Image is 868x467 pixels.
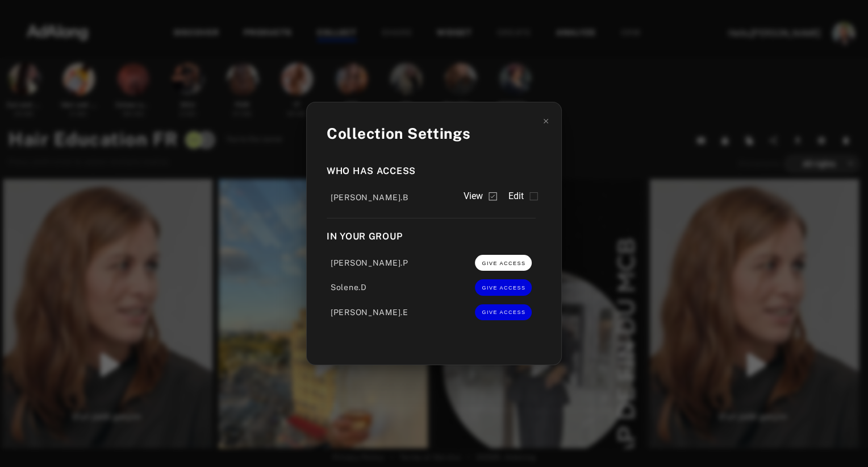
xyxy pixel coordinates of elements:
span: GIVE ACCESS [482,309,525,315]
span: Edit [508,189,524,203]
div: Collection Settings [327,122,541,144]
div: Khadija.B [331,189,408,204]
button: GIVE ACCESS [475,279,532,295]
span: GIVE ACCESS [482,285,525,291]
span: GIVE ACCESS [482,261,525,266]
div: Valery.E [331,304,408,320]
button: GIVE ACCESS [475,255,532,271]
div: Jade.P [331,255,408,271]
div: Who has access [327,164,536,178]
div: In your group [327,230,536,243]
div: Solene.D [331,279,367,295]
iframe: Chat Widget [811,412,868,467]
button: GIVE ACCESS [475,304,532,320]
div: position [454,189,532,203]
span: View [464,189,483,203]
